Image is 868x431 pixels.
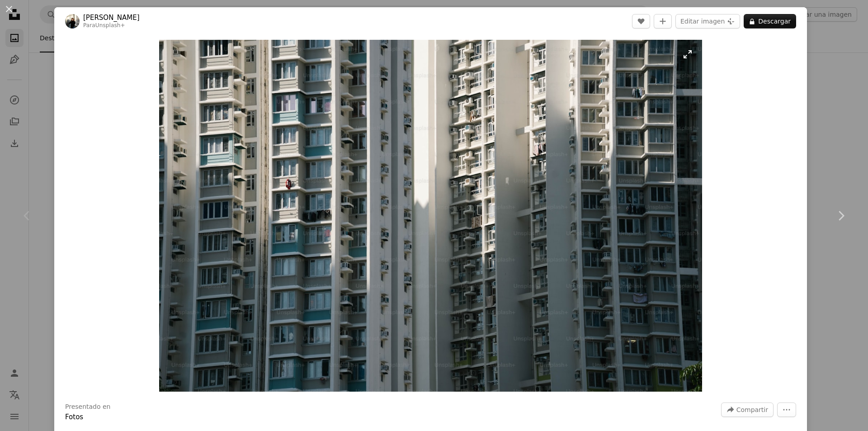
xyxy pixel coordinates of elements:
button: Más acciones [777,403,796,417]
button: Compartir esta imagen [721,403,774,417]
span: Compartir [736,403,768,417]
button: Añade a la colección [654,14,672,28]
button: Ampliar en esta imagen [159,40,702,392]
img: Altos edificios de apartamentos con muchas ventanas y balcones. [159,40,702,392]
a: [PERSON_NAME] [83,13,140,22]
button: Editar imagen [675,14,740,28]
a: Fotos [65,413,83,421]
h3: Presentado en [65,403,111,412]
a: Unsplash+ [95,22,125,28]
img: Ve al perfil de Giulia Squillace [65,14,80,28]
button: Descargar [744,14,796,28]
div: Para [83,22,140,29]
a: Siguiente [814,172,868,259]
button: Me gusta [632,14,650,28]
